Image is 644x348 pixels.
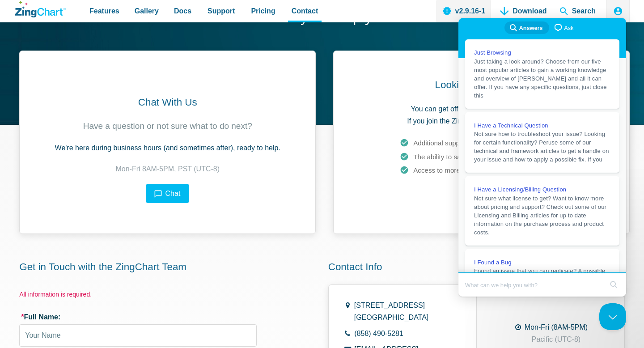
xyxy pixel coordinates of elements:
[138,96,197,109] h2: Chat With Us
[55,142,280,154] p: We're here during business hours (and sometimes after), ready to help.
[354,299,429,323] address: [STREET_ADDRESS] [GEOGRAPHIC_DATA]
[174,5,191,17] span: Docs
[413,153,562,161] span: The ability to save and share demos in our Studio
[458,18,626,297] iframe: Help Scout Beacon - Live Chat, Contact Form, and Knowledge Base
[328,260,630,273] h2: Contact Info
[407,103,555,127] p: You can get offline support in the . If you join the ZingSoft community, you will get:
[292,5,318,17] span: Contact
[525,323,588,331] span: Mon-Fri (8AM-5PM)
[15,1,66,17] a: ZingChart Logo. Click to return to the homepage
[208,5,235,17] span: Support
[16,241,53,248] span: I Found a Bug
[599,303,626,330] iframe: Help Scout Beacon - Close
[532,335,580,343] span: Pacific (UTC-8)
[83,120,252,133] p: Have a question or not sure what to do next?
[413,166,564,174] span: Access to more themes, templates, and resources
[165,190,181,197] span: Chat
[19,260,316,273] h2: Get in Touch with the ZingChart Team
[435,78,528,91] h2: Looking for Support?
[251,5,275,17] span: Pricing
[19,313,256,321] label: Full Name:
[19,290,256,299] p: All information is required.
[135,5,159,17] span: Gallery
[7,231,161,292] a: I Found a BugFound an issue that you can replicate? A possible problem with our code? We are happ...
[115,163,220,175] p: Mon-Fri 8AM-5PM, PST (UTC-8)
[354,330,403,337] a: (858) 490-5281
[19,324,256,347] input: Your Name
[413,139,491,147] span: Additional support options
[89,5,119,17] span: Features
